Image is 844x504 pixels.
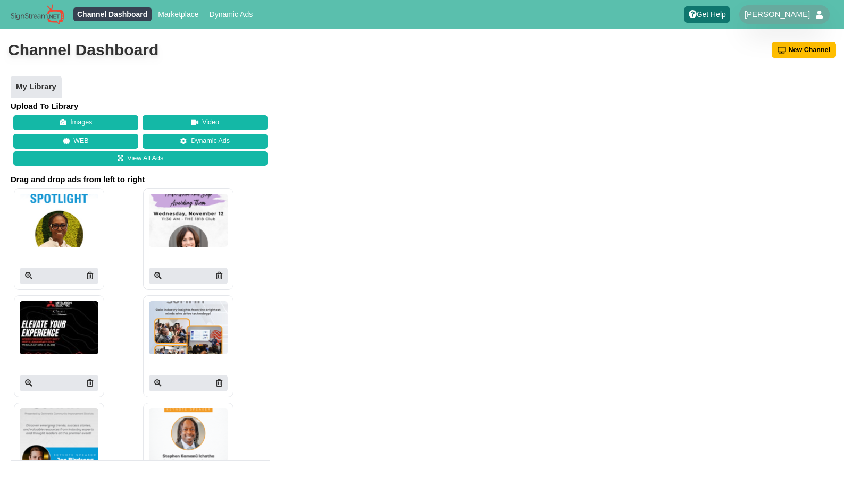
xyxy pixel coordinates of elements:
[11,101,270,112] h4: Upload To Library
[11,174,270,185] span: Drag and drop ads from left to right
[205,7,257,21] a: Dynamic Ads
[20,408,98,462] img: P250x250 image processing20250917 1593173 19hlrbk
[13,115,138,130] button: Images
[8,39,158,61] div: Channel Dashboard
[143,134,268,149] a: Dynamic Ads
[684,6,730,23] a: Get Help
[772,42,837,58] button: New Channel
[20,194,98,247] img: P250x250 image processing20250919 1639111 pvhb5s
[11,76,62,98] a: My Library
[149,301,228,354] img: P250x250 image processing20250917 1593173 1kf4o6v
[20,301,98,354] img: P250x250 image processing20250918 1639111 yh6qb4
[13,134,138,149] button: WEB
[13,151,268,166] a: View All Ads
[149,194,228,247] img: P250x250 image processing20250918 1639111 9uv7bt
[73,7,152,21] a: Channel Dashboard
[11,4,64,25] img: Sign Stream.NET
[154,7,203,21] a: Marketplace
[143,115,268,130] button: Video
[149,408,228,462] img: P250x250 image processing20250917 1593173 10csaf8
[745,9,810,20] span: [PERSON_NAME]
